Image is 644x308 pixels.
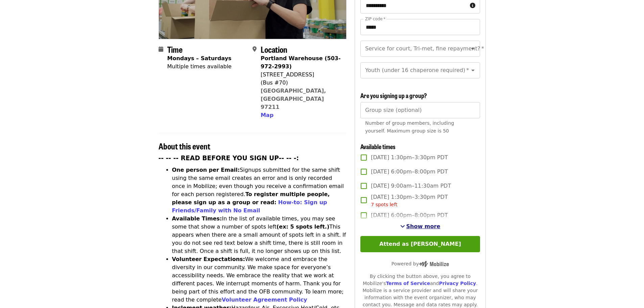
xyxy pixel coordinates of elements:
i: circle-info icon [470,2,475,9]
strong: To register multiple people, please sign up as a group or read: [172,191,330,206]
span: [DATE] 6:00pm–8:00pm PDT [371,211,448,219]
span: Location [261,43,287,55]
strong: Mondays – Saturdays [167,55,232,62]
span: About this event [159,140,210,152]
div: Multiple times available [167,63,232,71]
strong: Volunteer Expectations: [172,256,245,262]
span: [DATE] 1:30pm–3:30pm PDT [371,193,448,208]
strong: (ex: 5 spots left.) [277,223,329,230]
strong: Portland Warehouse (503-972-2993) [261,55,341,70]
strong: -- -- -- READ BEFORE YOU SIGN UP-- -- -: [159,155,299,162]
span: [DATE] 1:30pm–3:30pm PDT [371,153,448,162]
span: Time [167,43,183,55]
span: Are you signing up a group? [360,91,427,100]
input: ZIP code [360,19,480,35]
strong: One person per Email: [172,167,240,173]
i: calendar icon [159,46,163,52]
strong: Available Times: [172,215,222,222]
span: 7 spots left [371,202,397,207]
button: See more timeslots [400,222,440,231]
span: Available times [360,142,396,151]
i: map-marker-alt icon [253,46,257,52]
a: How-to: Sign up Friends/Family with No Email [172,199,327,214]
button: Open [468,66,478,75]
img: Powered by Mobilize [419,261,449,267]
li: In the list of available times, you may see some that show a number of spots left This appears wh... [172,215,347,255]
a: Privacy Policy [439,281,476,286]
span: Number of group members, including yourself. Maximum group size is 50 [365,120,454,134]
span: [DATE] 6:00pm–8:00pm PDT [371,168,448,176]
input: [object Object] [360,102,480,118]
button: Attend as [PERSON_NAME] [360,236,480,252]
div: (Bus #70) [261,79,341,87]
button: Map [261,111,273,119]
li: We welcome and embrace the diversity in our community. We make space for everyone’s accessibility... [172,255,347,304]
button: Open [468,44,478,53]
a: [GEOGRAPHIC_DATA], [GEOGRAPHIC_DATA] 97211 [261,88,326,110]
div: [STREET_ADDRESS] [261,71,341,79]
span: Show more [406,223,440,230]
label: ZIP code [365,17,385,21]
span: [DATE] 9:00am–11:30am PDT [371,182,451,190]
a: Terms of Service [386,281,430,286]
li: Signups submitted for the same shift using the same email creates an error and is only recorded o... [172,166,347,215]
span: Map [261,112,273,118]
a: Volunteer Agreement Policy [222,297,307,303]
span: Powered by [391,261,449,266]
